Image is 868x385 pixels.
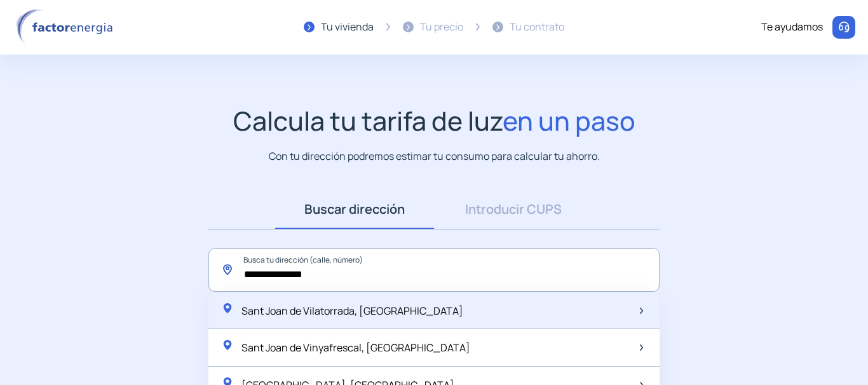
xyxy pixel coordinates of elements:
[269,148,600,164] p: Con tu dirección podremos estimar tu consumo para calcular tu ahorro.
[221,302,234,315] img: location-pin-green.svg
[640,344,643,351] img: arrow-next-item.svg
[221,339,234,351] img: location-pin-green.svg
[321,19,374,36] div: Tu vivienda
[420,19,463,36] div: Tu precio
[13,9,121,46] img: logo factor
[761,19,823,36] div: Te ayudamos
[241,341,470,355] span: Sant Joan de Vinyafrescal, [GEOGRAPHIC_DATA]
[275,190,434,229] a: Buscar dirección
[434,190,593,229] a: Introducir CUPS
[837,21,850,34] img: llamar
[233,105,635,136] h1: Calcula tu tarifa de luz
[241,304,463,318] span: Sant Joan de Vilatorrada, [GEOGRAPHIC_DATA]
[503,103,635,138] span: en un paso
[640,308,643,314] img: arrow-next-item.svg
[510,19,564,36] div: Tu contrato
